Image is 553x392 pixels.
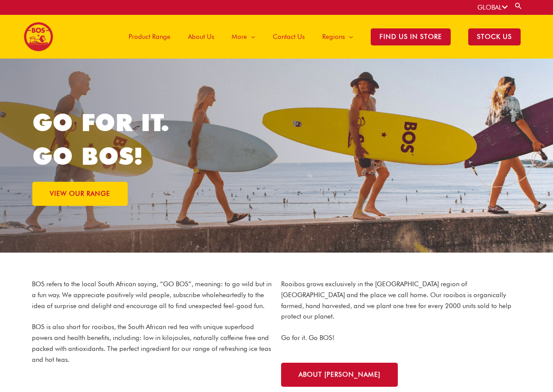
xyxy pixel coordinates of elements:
[223,15,264,59] a: More
[371,28,451,45] span: Find Us in Store
[468,28,521,45] span: STOCK US
[50,191,110,197] span: VIEW OUR RANGE
[313,15,362,59] a: Regions
[32,322,272,365] p: BOS is also short for rooibos, the South African red tea with unique superfood powers and health ...
[281,279,522,322] p: Rooibos grows exclusively in the [GEOGRAPHIC_DATA] region of [GEOGRAPHIC_DATA] and the place we c...
[281,333,522,343] p: Go for it. Go BOS!
[281,363,398,387] a: About [PERSON_NAME]
[232,24,247,50] span: More
[362,15,459,59] a: Find Us in Store
[32,279,272,311] p: BOS refers to the local South African saying, “GO BOS”, meaning: to go wild but in a fun way. We ...
[179,15,223,59] a: About Us
[273,24,305,50] span: Contact Us
[299,371,380,378] span: About [PERSON_NAME]
[129,24,170,50] span: Product Range
[113,15,529,59] nav: Site Navigation
[264,15,313,59] a: Contact Us
[477,3,508,11] a: GLOBAL
[459,15,529,59] a: STOCK US
[322,24,345,50] span: Regions
[32,182,128,206] a: VIEW OUR RANGE
[188,24,214,50] span: About Us
[120,15,179,59] a: Product Range
[24,22,53,52] img: BOS logo finals-200px
[32,106,277,173] h1: GO FOR IT. GO BOS!
[514,2,523,10] a: Search button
